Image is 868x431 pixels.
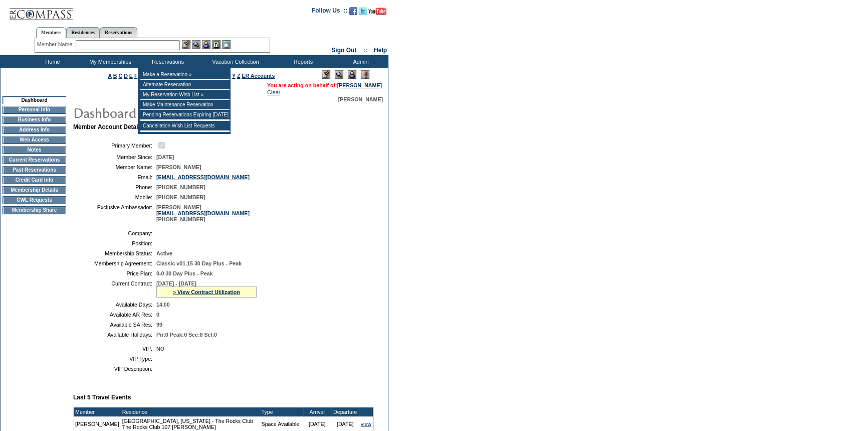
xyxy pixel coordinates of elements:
[77,250,152,256] td: Membership Status:
[108,73,112,79] a: A
[3,146,66,154] td: Notes
[173,289,240,295] a: » View Contract Utilization
[140,70,230,80] td: Make a Reservation »
[129,73,133,79] a: E
[77,184,152,190] td: Phone:
[337,82,382,88] a: [PERSON_NAME]
[156,164,201,170] span: [PERSON_NAME]
[73,394,131,401] b: Last 5 Travel Events
[368,8,386,15] img: Subscribe to our YouTube Channel
[156,194,205,200] span: [PHONE_NUMBER]
[140,100,230,110] td: Make Maintenance Reservation
[312,6,347,18] td: Follow Us ::
[23,55,80,68] td: Home
[156,322,162,328] span: 99
[156,346,164,352] span: NO
[80,55,138,68] td: My Memberships
[134,73,138,79] a: F
[3,96,66,104] td: Dashboard
[335,70,343,79] img: View Mode
[242,73,275,79] a: ER Accounts
[338,96,383,102] span: [PERSON_NAME]
[156,174,250,180] a: [EMAIL_ADDRESS][DOMAIN_NAME]
[156,204,250,222] span: [PERSON_NAME] [PHONE_NUMBER]
[156,250,172,256] span: Active
[77,174,152,180] td: Email:
[77,164,152,170] td: Member Name:
[303,407,331,416] td: Arrival
[156,302,170,308] span: 14.00
[3,196,66,204] td: CWL Requests
[349,7,357,15] img: Become our fan on Facebook
[77,230,152,236] td: Company:
[3,186,66,194] td: Membership Details
[140,110,230,120] td: Pending Reservations Expiring [DATE]
[77,154,152,160] td: Member Since:
[3,176,66,184] td: Credit Card Info
[140,121,230,131] td: Cancellation Wish List Requests
[267,89,280,95] a: Clear
[273,55,331,68] td: Reports
[361,421,371,427] a: view
[77,312,152,318] td: Available AR Res:
[3,106,66,114] td: Personal Info
[156,332,217,338] span: Pri:0 Peak:0 Sec:0 Sel:0
[3,166,66,174] td: Past Reservations
[77,240,152,246] td: Position:
[232,73,236,79] a: Y
[349,10,357,16] a: Become our fan on Facebook
[182,40,190,49] img: b_edit.gif
[121,407,260,416] td: Residence
[260,407,303,416] td: Type
[77,356,152,362] td: VIP Type:
[156,270,213,276] span: 0-0 30 Day Plus - Peak
[36,27,67,38] a: Members
[374,47,387,54] a: Help
[77,346,152,352] td: VIP:
[156,184,205,190] span: [PHONE_NUMBER]
[140,80,230,90] td: Alternate Reservation
[331,407,359,416] td: Departure
[66,27,100,38] a: Residences
[77,322,152,328] td: Available SA Res:
[192,40,200,49] img: View
[363,47,367,54] span: ::
[331,55,388,68] td: Admin
[77,194,152,200] td: Mobile:
[267,82,382,88] span: You are acting on behalf of:
[331,47,356,54] a: Sign Out
[113,73,117,79] a: B
[100,27,137,38] a: Reservations
[37,40,76,49] div: Member Name:
[138,55,195,68] td: Reservations
[3,126,66,134] td: Address Info
[359,7,367,15] img: Follow us on Twitter
[77,270,152,276] td: Price Plan:
[77,260,152,266] td: Membership Agreement:
[156,312,159,318] span: 0
[156,280,196,286] span: [DATE] - [DATE]
[118,73,122,79] a: C
[77,280,152,298] td: Current Contract:
[322,70,330,79] img: Edit Mode
[124,73,128,79] a: D
[74,407,121,416] td: Member
[156,154,174,160] span: [DATE]
[3,136,66,144] td: Web Access
[361,70,369,79] img: Log Concern/Member Elevation
[77,332,152,338] td: Available Holidays:
[156,260,242,266] span: Classic v01.15 30 Day Plus - Peak
[222,40,231,49] img: b_calculator.gif
[77,366,152,372] td: VIP Description:
[3,206,66,214] td: Membership Share
[73,102,273,122] img: pgTtlDashboard.gif
[156,210,250,216] a: [EMAIL_ADDRESS][DOMAIN_NAME]
[195,55,273,68] td: Vacation Collection
[237,73,241,79] a: Z
[3,156,66,164] td: Current Reservations
[212,40,221,49] img: Reservations
[73,123,143,130] b: Member Account Details
[77,140,152,150] td: Primary Member:
[359,10,367,16] a: Follow us on Twitter
[348,70,356,79] img: Impersonate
